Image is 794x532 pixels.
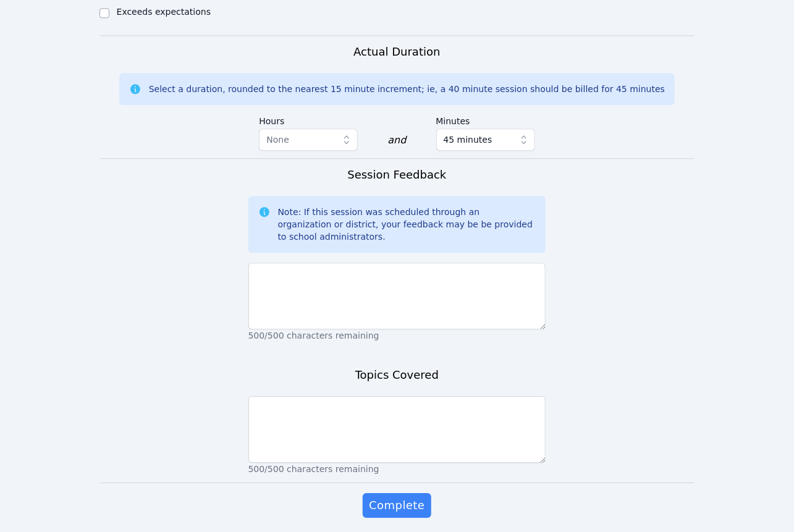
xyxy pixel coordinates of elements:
label: Hours [259,110,358,129]
div: Note: If this session was scheduled through an organization or district, your feedback may be be ... [278,206,536,243]
p: 500/500 characters remaining [248,463,546,475]
h3: Session Feedback [347,166,446,184]
div: and [387,133,406,148]
button: 45 minutes [436,129,535,151]
div: Select a duration, rounded to the nearest 15 minute increment; ie, a 40 minute session should be ... [149,83,665,95]
p: 500/500 characters remaining [248,329,546,342]
span: None [266,135,289,145]
button: None [259,129,358,151]
span: Complete [369,497,424,514]
button: Complete [363,493,431,518]
span: 45 minutes [444,132,492,147]
h3: Actual Duration [353,43,440,61]
label: Minutes [436,110,535,129]
label: Exceeds expectations [117,7,211,17]
h3: Topics Covered [355,366,439,384]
